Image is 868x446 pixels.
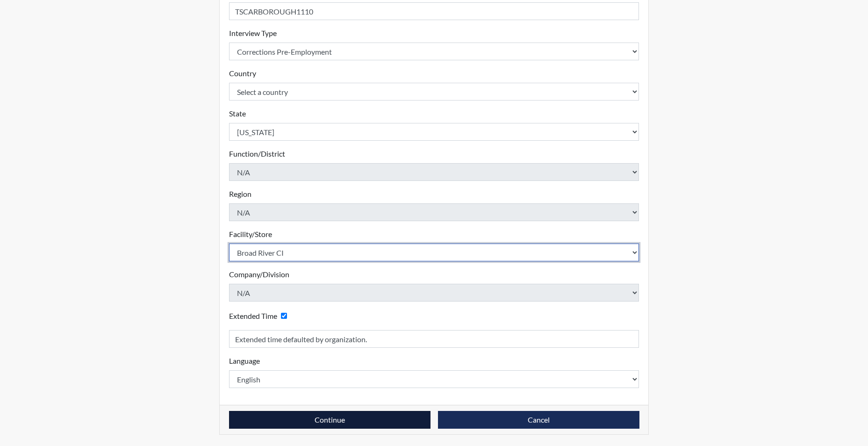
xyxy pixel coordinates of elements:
label: Extended Time [229,310,277,322]
label: State [229,108,246,119]
div: Checking this box will provide the interviewee with an accomodation of extra time to answer each ... [229,309,291,323]
label: Region [229,188,251,200]
label: Country [229,68,256,79]
input: Reason for Extension [229,330,639,348]
label: Interview Type [229,28,277,39]
input: Insert a Registration ID, which needs to be a unique alphanumeric value for each interviewee [229,2,639,20]
label: Facility/Store [229,229,272,240]
button: Continue [229,411,430,429]
button: Cancel [438,411,639,429]
label: Company/Division [229,269,289,280]
label: Language [229,355,260,367]
label: Function/District [229,148,285,159]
